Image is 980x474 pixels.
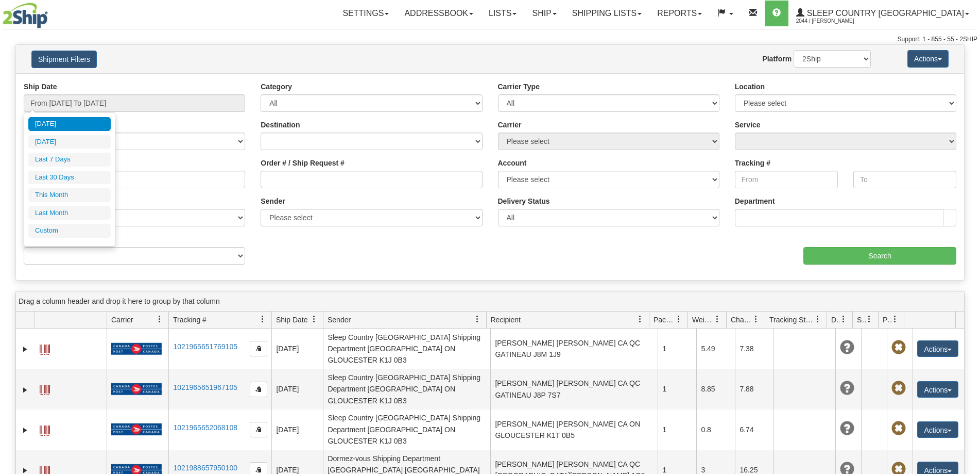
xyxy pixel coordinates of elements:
[917,340,958,357] button: Actions
[735,171,838,188] input: From
[28,135,111,149] li: [DATE]
[917,381,958,398] button: Actions
[658,369,696,409] td: 1
[769,315,814,325] span: Tracking Status
[28,206,111,220] li: Last Month
[631,310,649,328] a: Recipient filter column settings
[891,381,906,396] span: Pickup Not Assigned
[111,383,162,396] img: 20 - Canada Post
[31,51,97,68] button: Shipment Filters
[658,329,696,369] td: 1
[891,421,906,436] span: Pickup Not Assigned
[490,410,658,450] td: [PERSON_NAME] [PERSON_NAME] CA ON GLOUCESTER K1T 0B5
[20,425,30,435] a: Expand
[735,410,773,450] td: 6.74
[692,315,714,325] span: Weight
[323,369,490,409] td: Sleep Country [GEOGRAPHIC_DATA] Shipping Department [GEOGRAPHIC_DATA] ON GLOUCESTER K1J 0B3
[20,385,30,395] a: Expand
[696,369,735,409] td: 8.85
[28,188,111,202] li: This Month
[735,369,773,409] td: 7.88
[28,153,111,167] li: Last 7 Days
[861,310,878,328] a: Shipment Issues filter column settings
[490,329,658,369] td: [PERSON_NAME] [PERSON_NAME] CA QC GATINEAU J8M 1J9
[3,3,48,28] img: logo2044.jpg
[111,315,133,325] span: Carrier
[524,1,564,26] a: Ship
[111,342,162,355] img: 20 - Canada Post
[173,315,207,325] span: Tracking #
[305,310,323,328] a: Ship Date filter column settings
[173,423,237,432] a: 1021965652068108
[735,120,761,130] label: Service
[328,315,351,325] span: Sender
[835,310,852,328] a: Delivery Status filter column settings
[173,342,237,351] a: 1021965651769105
[469,310,486,328] a: Sender filter column settings
[481,1,524,26] a: Lists
[498,158,527,168] label: Account
[857,315,866,325] span: Shipment Issues
[491,315,521,325] span: Recipient
[20,344,30,354] a: Expand
[250,382,267,397] button: Copy to clipboard
[886,310,904,328] a: Pickup Status filter column settings
[40,421,50,437] a: Label
[670,310,687,328] a: Packages filter column settings
[271,410,323,450] td: [DATE]
[564,1,649,26] a: Shipping lists
[261,196,285,206] label: Sender
[840,340,854,355] span: Unknown
[24,81,57,92] label: Ship Date
[956,184,979,289] iframe: chat widget
[250,422,267,437] button: Copy to clipboard
[853,171,956,188] input: To
[883,315,891,325] span: Pickup Status
[709,310,726,328] a: Weight filter column settings
[696,410,735,450] td: 0.8
[28,224,111,238] li: Custom
[323,329,490,369] td: Sleep Country [GEOGRAPHIC_DATA] Shipping Department [GEOGRAPHIC_DATA] ON GLOUCESTER K1J 0B3
[151,310,168,328] a: Carrier filter column settings
[498,120,522,130] label: Carrier
[658,410,696,450] td: 1
[696,329,735,369] td: 5.49
[735,329,773,369] td: 7.38
[397,1,481,26] a: Addressbook
[28,117,111,131] li: [DATE]
[498,81,540,92] label: Carrier Type
[735,196,775,206] label: Department
[735,158,770,168] label: Tracking #
[831,315,840,325] span: Delivery Status
[762,54,792,64] label: Platform
[907,50,949,68] button: Actions
[28,171,111,185] li: Last 30 Days
[271,329,323,369] td: [DATE]
[254,310,271,328] a: Tracking # filter column settings
[735,81,765,92] label: Location
[323,410,490,450] td: Sleep Country [GEOGRAPHIC_DATA] Shipping Department [GEOGRAPHIC_DATA] ON GLOUCESTER K1J 0B3
[16,291,964,312] div: grid grouping header
[250,341,267,356] button: Copy to clipboard
[261,81,292,92] label: Category
[891,340,906,355] span: Pickup Not Assigned
[173,464,237,472] a: 1021988657950100
[917,421,958,438] button: Actions
[498,196,550,206] label: Delivery Status
[649,1,710,26] a: Reports
[173,383,237,391] a: 1021965651967105
[731,315,752,325] span: Charge
[788,1,977,26] a: Sleep Country [GEOGRAPHIC_DATA] 2044 / [PERSON_NAME]
[804,9,964,18] span: Sleep Country [GEOGRAPHIC_DATA]
[276,315,307,325] span: Ship Date
[271,369,323,409] td: [DATE]
[40,340,50,356] a: Label
[796,16,873,26] span: 2044 / [PERSON_NAME]
[3,35,977,44] div: Support: 1 - 855 - 55 - 2SHIP
[654,315,675,325] span: Packages
[809,310,827,328] a: Tracking Status filter column settings
[261,120,300,130] label: Destination
[840,381,854,396] span: Unknown
[840,421,854,436] span: Unknown
[261,158,345,168] label: Order # / Ship Request #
